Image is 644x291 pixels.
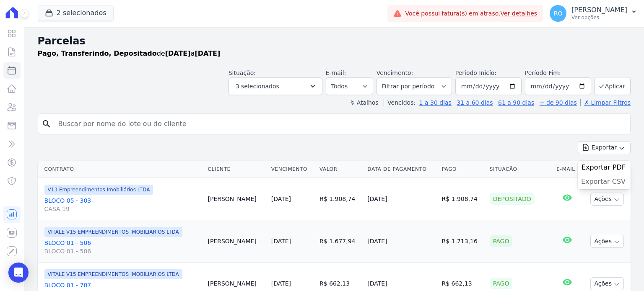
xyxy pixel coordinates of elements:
a: 61 a 90 dias [498,99,534,106]
td: [PERSON_NAME] [204,178,267,220]
th: Contrato [38,161,205,178]
span: Você possui fatura(s) em atraso. [405,9,537,18]
label: Período Fim: [525,69,591,77]
a: Exportar PDF [582,163,627,173]
td: [PERSON_NAME] [204,220,267,263]
span: RO [554,10,563,16]
span: 3 selecionados [236,81,279,91]
span: V13 Empreendimentos Imobiliários LTDA [44,185,153,195]
span: VITALE V15 EMPREENDIMENTOS IMOBILIARIOS LTDA [44,227,182,237]
span: BLOCO 01 - 506 [44,247,201,255]
a: 1 a 30 dias [419,99,452,106]
th: Cliente [204,161,267,178]
a: BLOCO 05 - 303CASA 19 [44,196,201,213]
button: Ações [590,235,624,248]
th: Vencimento [268,161,316,178]
th: Valor [316,161,364,178]
h2: Parcelas [38,33,631,49]
strong: [DATE] [195,49,220,57]
a: Exportar CSV [581,178,627,188]
label: Situação: [229,70,256,76]
a: 31 a 60 dias [457,99,493,106]
p: [PERSON_NAME] [571,6,627,14]
td: [DATE] [364,220,438,263]
button: 3 selecionados [229,77,322,95]
span: Exportar CSV [581,178,626,186]
a: Ver detalhes [501,10,538,17]
th: Situação [486,161,553,178]
button: Ações [590,193,624,206]
button: RO [PERSON_NAME] Ver opções [543,2,644,25]
p: de a [38,49,221,59]
a: ✗ Limpar Filtros [580,99,631,106]
span: VITALE V15 EMPREENDIMENTOS IMOBILIARIOS LTDA [44,269,182,279]
strong: Pago, Transferindo, Depositado [38,49,157,57]
label: ↯ Atalhos [350,99,378,106]
div: Depositado [490,193,535,205]
i: search [42,119,52,129]
button: 2 selecionados [38,5,114,21]
td: R$ 1.713,16 [438,220,486,263]
label: Vencimento: [377,70,413,76]
div: Open Intercom Messenger [8,263,29,283]
a: [DATE] [271,196,291,202]
strong: [DATE] [165,49,191,57]
span: CASA 19 [44,205,201,213]
button: Aplicar [595,77,631,95]
th: Pago [438,161,486,178]
th: E-mail [553,161,582,178]
div: Pago [490,235,513,247]
button: Exportar [578,141,631,154]
td: R$ 1.908,74 [438,178,486,220]
td: R$ 1.908,74 [316,178,364,220]
label: Vencidos: [384,99,415,106]
a: BLOCO 01 - 506BLOCO 01 - 506 [44,239,201,255]
div: Pago [490,278,513,289]
th: Data de Pagamento [364,161,438,178]
label: Período Inicío: [455,70,496,76]
input: Buscar por nome do lote ou do cliente [53,116,627,132]
p: Ver opções [571,14,627,21]
span: Exportar PDF [582,163,626,172]
a: [DATE] [271,238,291,245]
td: [DATE] [364,178,438,220]
a: [DATE] [271,280,291,287]
label: E-mail: [326,70,346,76]
button: Ações [590,277,624,290]
a: + de 90 dias [540,99,577,106]
td: R$ 1.677,94 [316,220,364,263]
